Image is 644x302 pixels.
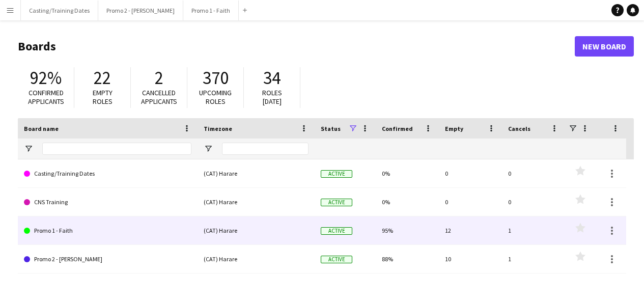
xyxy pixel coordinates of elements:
span: Empty [445,125,463,132]
div: 88% [376,245,439,273]
button: Promo 2 - [PERSON_NAME] [98,1,183,20]
div: 0 [502,159,565,187]
h1: Boards [18,39,575,54]
div: (CAT) Harare [198,188,315,216]
a: Casting/Training Dates [24,159,191,188]
a: Promo 1 - Faith [24,216,191,245]
span: Timezone [204,125,232,132]
div: 0% [376,188,439,216]
span: Active [321,199,352,206]
span: Cancels [508,125,530,132]
div: 1 [502,216,565,244]
div: 95% [376,216,439,244]
span: Confirmed applicants [28,88,64,106]
span: 34 [263,67,281,89]
span: Upcoming roles [199,88,232,106]
div: 12 [439,216,502,244]
div: (CAT) Harare [198,245,315,273]
span: Board name [24,125,59,132]
span: Roles [DATE] [262,88,282,106]
div: 10 [439,245,502,273]
div: 0 [439,159,502,187]
span: 2 [155,67,163,89]
div: 1 [502,245,565,273]
div: 0 [439,188,502,216]
div: 0 [502,188,565,216]
span: Empty roles [93,88,113,106]
span: Confirmed [382,125,413,132]
span: 370 [203,67,229,89]
span: Status [321,125,341,132]
span: Active [321,227,352,235]
span: Active [321,170,352,178]
span: Cancelled applicants [141,88,177,106]
button: Promo 1 - Faith [183,1,239,20]
div: (CAT) Harare [198,159,315,187]
span: 22 [94,67,111,89]
input: Timezone Filter Input [222,143,309,155]
button: Open Filter Menu [204,144,213,153]
a: CNS Training [24,188,191,216]
button: Open Filter Menu [24,144,33,153]
div: 0% [376,159,439,187]
a: Promo 2 - [PERSON_NAME] [24,245,191,273]
div: (CAT) Harare [198,216,315,244]
button: Casting/Training Dates [21,1,98,20]
a: New Board [575,36,634,57]
input: Board name Filter Input [42,143,191,155]
span: 92% [30,67,62,89]
span: Active [321,256,352,263]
